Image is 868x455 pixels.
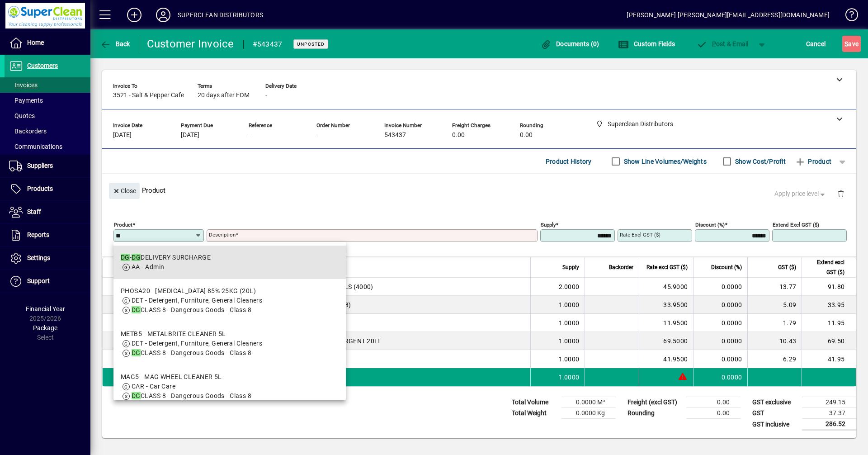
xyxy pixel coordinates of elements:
[132,383,175,390] span: CAR - Car Care
[693,278,747,296] td: 0.0000
[559,337,580,346] span: 1.0000
[121,329,262,339] div: METB5 - METALBRITE CLEANER 5L
[147,37,234,51] div: Customer Invoice
[693,332,747,350] td: 0.0000
[452,132,465,139] span: 0.00
[802,332,856,350] td: 69.50
[109,183,140,199] button: Close
[748,419,802,430] td: GST inclusive
[747,332,802,350] td: 10.43
[9,128,47,135] span: Backorders
[538,36,602,52] button: Documents (0)
[178,8,263,22] div: SUPERCLEAN DISTRIBUTORS
[623,397,686,408] td: Freight (excl GST)
[507,397,561,408] td: Total Volume
[696,40,749,47] span: ost & Email
[686,397,741,408] td: 0.00
[5,77,90,93] a: Invoices
[5,224,90,246] a: Reports
[559,373,580,382] span: 1.0000
[5,155,90,177] a: Suppliers
[121,253,211,262] div: - DELIVERY SURCHARGE
[693,350,747,368] td: 0.0000
[198,92,250,99] span: 20 days after EOM
[561,408,616,419] td: 0.0000 Kg
[802,314,856,332] td: 11.95
[113,365,346,408] mat-option: MAG5 - MAG WHEEL CLEANER 5L
[804,36,828,52] button: Cancel
[559,282,580,291] span: 2.0000
[181,132,199,139] span: [DATE]
[807,257,844,277] span: Extend excl GST ($)
[249,132,250,139] span: -
[712,40,716,47] span: P
[561,397,616,408] td: 0.0000 M³
[27,62,58,69] span: Customers
[5,108,90,123] a: Quotes
[9,112,35,119] span: Quotes
[132,340,262,347] span: DET - Detergent, Furniture, General Cleaners
[520,132,533,139] span: 0.00
[132,263,164,270] span: AA - Admin
[695,222,725,228] mat-label: Discount (%)
[132,349,141,356] em: DG
[773,222,819,228] mat-label: Extend excl GST ($)
[623,408,686,419] td: Rounding
[839,2,857,31] a: Knowledge Base
[830,190,852,198] app-page-header-button: Delete
[132,392,141,399] em: DG
[27,208,41,215] span: Staff
[5,139,90,154] a: Communications
[5,178,90,200] a: Products
[121,254,130,261] em: DG
[27,254,50,261] span: Settings
[265,92,267,99] span: -
[27,185,53,192] span: Products
[132,306,251,313] span: CLASS 8 - Dangerous Goods - Class 8
[646,262,688,272] span: Rate excl GST ($)
[802,397,856,408] td: 249.15
[297,41,325,47] span: Unposted
[609,262,633,272] span: Backorder
[778,262,796,272] span: GST ($)
[686,408,741,419] td: 0.00
[620,232,660,238] mat-label: Rate excl GST ($)
[120,7,149,23] button: Add
[562,262,579,272] span: Supply
[733,157,786,166] label: Show Cost/Profit
[132,254,141,261] em: DG
[559,318,580,327] span: 1.0000
[121,372,251,382] div: MAG5 - MAG WHEEL CLEANER 5L
[844,40,848,47] span: S
[645,355,688,364] div: 41.9500
[627,8,830,22] div: [PERSON_NAME] [PERSON_NAME][EMAIL_ADDRESS][DOMAIN_NAME]
[771,186,830,202] button: Apply price level
[692,36,753,52] button: Post & Email
[9,97,43,104] span: Payments
[9,143,62,150] span: Communications
[5,201,90,223] a: Staff
[748,408,802,419] td: GST
[541,222,556,228] mat-label: Supply
[693,368,747,386] td: 0.0000
[802,350,856,368] td: 41.95
[27,277,50,284] span: Support
[802,296,856,314] td: 33.95
[113,92,184,99] span: 3521 - Salt & Pepper Cafe
[748,397,802,408] td: GST exclusive
[693,296,747,314] td: 0.0000
[113,279,346,322] mat-option: PHOSA20 - PHOSPHORIC ACID 85% 25KG (20L)
[645,337,688,346] div: 69.5000
[113,246,346,279] mat-option: DG - DG DELIVERY SURCHARGE
[114,222,132,228] mat-label: Product
[5,270,90,293] a: Support
[5,123,90,139] a: Backorders
[507,408,561,419] td: Total Weight
[27,39,44,46] span: Home
[774,189,827,199] span: Apply price level
[102,174,856,207] div: Product
[5,247,90,270] a: Settings
[132,392,251,399] span: CLASS 8 - Dangerous Goods - Class 8
[559,355,580,364] span: 1.0000
[90,36,140,52] app-page-header-button: Back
